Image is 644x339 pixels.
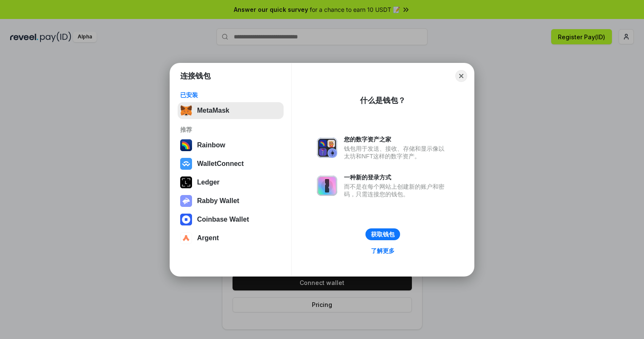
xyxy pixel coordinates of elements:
div: 获取钱包 [371,231,395,238]
button: Coinbase Wallet [178,211,284,228]
button: MetaMask [178,102,284,119]
img: svg+xml,%3Csvg%20width%3D%2228%22%20height%3D%2228%22%20viewBox%3D%220%200%2028%2028%22%20fill%3D... [180,232,192,244]
div: Coinbase Wallet [197,216,249,223]
div: 而不是在每个网站上创建新的账户和密码，只需连接您的钱包。 [344,183,449,198]
button: Rabby Wallet [178,193,284,209]
div: 钱包用于发送、接收、存储和显示像以太坊和NFT这样的数字资产。 [344,145,449,160]
img: svg+xml,%3Csvg%20width%3D%22120%22%20height%3D%22120%22%20viewBox%3D%220%200%20120%20120%22%20fil... [180,139,192,151]
img: svg+xml,%3Csvg%20xmlns%3D%22http%3A%2F%2Fwww.w3.org%2F2000%2Fsvg%22%20fill%3D%22none%22%20viewBox... [180,195,192,207]
div: 已安装 [180,91,281,99]
div: 推荐 [180,126,281,133]
img: svg+xml,%3Csvg%20fill%3D%22none%22%20height%3D%2233%22%20viewBox%3D%220%200%2035%2033%22%20width%... [180,105,192,117]
img: svg+xml,%3Csvg%20xmlns%3D%22http%3A%2F%2Fwww.w3.org%2F2000%2Fsvg%22%20fill%3D%22none%22%20viewBox... [317,138,337,158]
div: Ledger [197,179,219,186]
img: svg+xml,%3Csvg%20xmlns%3D%22http%3A%2F%2Fwww.w3.org%2F2000%2Fsvg%22%20fill%3D%22none%22%20viewBox... [317,176,337,196]
div: Rabby Wallet [197,197,239,205]
div: WalletConnect [197,160,244,168]
img: svg+xml,%3Csvg%20xmlns%3D%22http%3A%2F%2Fwww.w3.org%2F2000%2Fsvg%22%20width%3D%2228%22%20height%3... [180,176,192,188]
button: Ledger [178,174,284,191]
h1: 连接钱包 [180,71,211,81]
a: 了解更多 [366,245,400,256]
button: WalletConnect [178,155,284,172]
button: Rainbow [178,137,284,154]
div: 了解更多 [371,247,395,255]
div: MetaMask [197,107,229,114]
button: Close [455,70,467,82]
img: svg+xml,%3Csvg%20width%3D%2228%22%20height%3D%2228%22%20viewBox%3D%220%200%2028%2028%22%20fill%3D... [180,214,192,225]
div: 您的数字资产之家 [344,136,449,143]
button: 获取钱包 [365,228,400,240]
div: 什么是钱包？ [360,95,406,106]
div: 一种新的登录方式 [344,174,449,181]
button: Argent [178,230,284,247]
div: Rainbow [197,141,225,149]
div: Argent [197,234,219,242]
img: svg+xml,%3Csvg%20width%3D%2228%22%20height%3D%2228%22%20viewBox%3D%220%200%2028%2028%22%20fill%3D... [180,158,192,170]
